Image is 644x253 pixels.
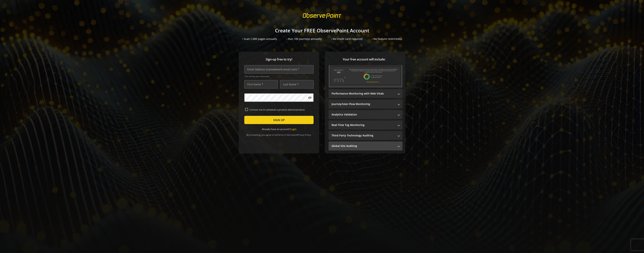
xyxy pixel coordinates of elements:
[244,57,314,62] span: Sign-up free to try!
[244,65,314,74] input: Email Address (name@work-email.com) *
[248,108,313,111] label: Contact me to schedule a product demonstration
[308,96,312,100] mat-icon: visibility
[329,131,402,140] mat-expansion-panel-header: Third-Party Technology Auditing
[244,131,314,136] div: By proceeding, you agree to the and .
[329,89,402,98] mat-expansion-panel-header: Performance Monitoring with Web Vitals
[330,48,401,86] img: Automated Email Link Verification
[280,80,314,89] input: Last Name *
[244,127,314,131] div: Already have an account?
[332,102,395,106] mat-panel-title: Journey/User-Flow Monitoring
[286,37,322,41] div: • Run 100 Journeys annually
[332,113,395,116] mat-panel-title: Analytics Validation
[332,134,395,137] mat-panel-title: Third-Party Technology Auditing
[329,110,402,119] mat-expansion-panel-header: Analytics Validation
[332,144,395,148] mat-panel-title: Global Site Auditing
[332,92,395,95] mat-panel-title: Performance Monitoring with Web Vitals
[297,133,311,136] a: Privacy Policy
[244,80,278,89] input: First Name *
[329,121,402,129] mat-expansion-panel-header: Real-Time Tag Monitoring
[329,100,402,109] mat-expansion-panel-header: Journey/User-Flow Monitoring
[244,116,314,124] button: SIGN UP
[242,37,277,41] div: • Scan 1,000 pages annually
[290,127,296,131] a: Login
[331,37,362,41] div: • No credit card required
[372,37,402,41] div: • No feature restrictions
[278,133,294,136] a: Terms of Service
[332,123,395,127] mat-panel-title: Real-Time Tag Monitoring
[245,75,314,78] span: This will be your Username
[329,57,400,62] span: Your free account will include:
[273,117,285,123] span: SIGN UP
[329,141,402,150] mat-expansion-panel-header: Global Site Auditing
